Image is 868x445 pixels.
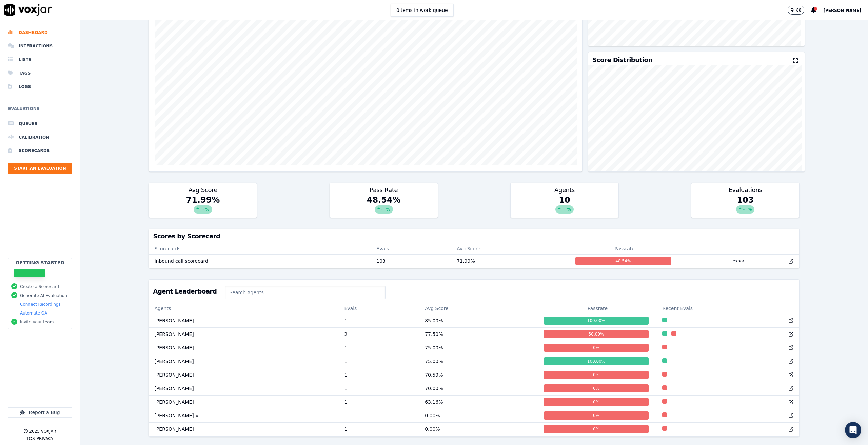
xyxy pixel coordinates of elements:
[339,303,419,314] th: Evals
[657,303,799,314] th: Recent Evals
[339,422,419,436] td: 1
[149,327,339,341] td: [PERSON_NAME]
[8,130,72,144] a: Calibration
[555,205,574,214] div: ∞ %
[339,327,419,341] td: 2
[515,187,614,193] h3: Agents
[8,144,72,158] a: Scorecards
[8,407,72,418] button: Report a Bug
[8,117,72,130] a: Queues
[419,314,538,327] td: 85.00 %
[339,409,419,422] td: 1
[8,163,72,174] button: Start an Evaluation
[149,368,339,382] td: [PERSON_NAME]
[419,327,538,341] td: 77.50 %
[788,6,811,15] button: 88
[149,355,339,368] td: [PERSON_NAME]
[544,330,649,338] div: 50.00 %
[419,303,538,314] th: Avg Score
[544,317,649,325] div: 100.00 %
[8,26,72,39] li: Dashboard
[20,319,54,325] button: Invite your team
[153,233,795,239] h3: Scores by Scorecard
[691,195,799,218] div: 103
[149,314,339,327] td: [PERSON_NAME]
[451,243,570,254] th: Avg Score
[8,105,72,117] h6: Evaluations
[339,368,419,382] td: 1
[544,398,649,406] div: 0 %
[16,259,64,266] h2: Getting Started
[149,195,257,218] div: 71.99 %
[8,80,72,94] a: Logs
[419,382,538,395] td: 70.00 %
[149,409,339,422] td: [PERSON_NAME] V
[339,355,419,368] td: 1
[419,395,538,409] td: 63.16 %
[20,293,67,298] button: Generate AI Evaluation
[419,368,538,382] td: 70.59 %
[544,357,649,365] div: 100.00 %
[419,355,538,368] td: 75.00 %
[225,286,385,299] input: Search Agents
[544,344,649,352] div: 0 %
[845,422,861,438] div: Open Intercom Messenger
[29,429,56,434] p: 2025 Voxjar
[375,205,393,214] div: ∞ %
[544,411,649,420] div: 0 %
[8,39,72,53] a: Interactions
[823,6,868,14] button: [PERSON_NAME]
[8,66,72,80] a: Tags
[20,284,59,289] button: Create a Scorecard
[149,243,371,254] th: Scorecards
[149,303,339,314] th: Agents
[26,436,35,441] button: TOS
[391,4,454,17] button: 0items in work queue
[419,341,538,355] td: 75.00 %
[544,425,649,433] div: 0 %
[20,302,61,307] button: Connect Recordings
[330,195,438,218] div: 48.54 %
[788,6,804,15] button: 88
[149,422,339,436] td: [PERSON_NAME]
[419,422,538,436] td: 0.00 %
[149,254,371,268] td: Inbound call scorecard
[419,409,538,422] td: 0.00 %
[695,187,795,193] h3: Evaluations
[544,371,649,379] div: 0 %
[339,314,419,327] td: 1
[339,341,419,355] td: 1
[538,303,657,314] th: Passrate
[334,187,434,193] h3: Pass Rate
[575,257,671,265] div: 48.54 %
[736,205,754,214] div: ∞ %
[371,243,451,254] th: Evals
[796,7,801,13] p: 88
[592,57,652,63] h3: Score Distribution
[451,254,570,268] td: 71.99 %
[727,256,751,266] button: export
[8,53,72,66] a: Lists
[20,310,47,316] button: Automate QA
[149,382,339,395] td: [PERSON_NAME]
[194,205,212,214] div: ∞ %
[149,395,339,409] td: [PERSON_NAME]
[371,254,451,268] td: 103
[153,288,217,295] h3: Agent Leaderboard
[149,341,339,355] td: [PERSON_NAME]
[570,243,679,254] th: Passrate
[4,4,52,16] img: voxjar logo
[37,436,54,441] button: Privacy
[339,382,419,395] td: 1
[153,187,253,193] h3: Avg Score
[511,195,618,218] div: 10
[339,395,419,409] td: 1
[544,384,649,392] div: 0 %
[823,8,861,13] span: [PERSON_NAME]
